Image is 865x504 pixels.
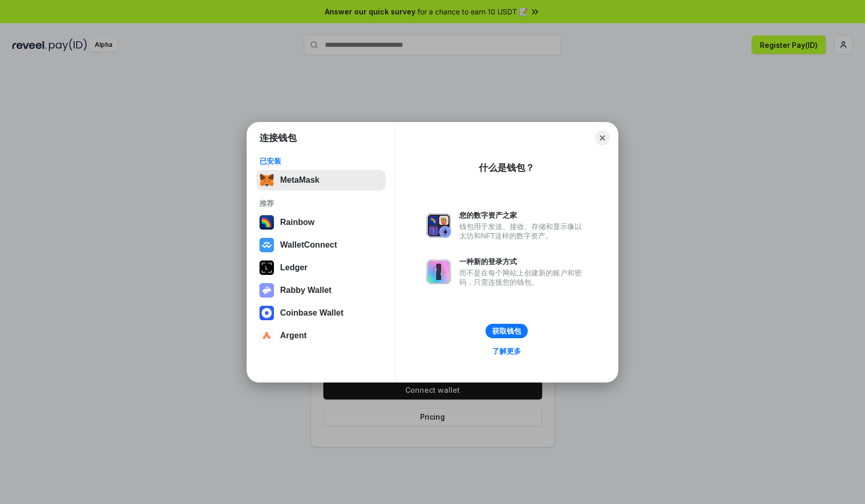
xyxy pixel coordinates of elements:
[595,131,610,145] button: Close
[259,215,274,230] img: svg+xml,%3Csvg%20width%3D%22120%22%20height%3D%22120%22%20viewBox%3D%220%200%20120%20120%22%20fil...
[280,286,332,295] div: Rabby Wallet
[256,280,386,301] button: Rabby Wallet
[426,259,451,284] img: svg+xml,%3Csvg%20xmlns%3D%22http%3A%2F%2Fwww.w3.org%2F2000%2Fsvg%22%20fill%3D%22none%22%20viewBox...
[486,344,527,358] a: 了解更多
[280,331,307,340] div: Argent
[280,218,315,227] div: Rainbow
[259,238,274,252] img: svg+xml,%3Csvg%20width%3D%2228%22%20height%3D%2228%22%20viewBox%3D%220%200%2028%2028%22%20fill%3D...
[256,325,386,346] button: Argent
[259,306,274,320] img: svg+xml,%3Csvg%20width%3D%2228%22%20height%3D%2228%22%20viewBox%3D%220%200%2028%2028%22%20fill%3D...
[459,211,587,220] div: 您的数字资产之家
[256,235,386,255] button: WalletConnect
[256,257,386,278] button: Ledger
[426,213,451,238] img: svg+xml,%3Csvg%20xmlns%3D%22http%3A%2F%2Fwww.w3.org%2F2000%2Fsvg%22%20fill%3D%22none%22%20viewBox...
[259,260,274,275] img: svg+xml,%3Csvg%20xmlns%3D%22http%3A%2F%2Fwww.w3.org%2F2000%2Fsvg%22%20width%3D%2228%22%20height%3...
[256,170,386,190] button: MetaMask
[259,199,383,208] div: 推荐
[259,173,274,187] img: svg+xml,%3Csvg%20fill%3D%22none%22%20height%3D%2233%22%20viewBox%3D%220%200%2035%2033%22%20width%...
[259,157,383,166] div: 已安装
[486,324,528,338] button: 获取钱包
[280,240,337,250] div: WalletConnect
[479,162,534,174] div: 什么是钱包？
[280,263,307,272] div: Ledger
[259,283,274,298] img: svg+xml,%3Csvg%20xmlns%3D%22http%3A%2F%2Fwww.w3.org%2F2000%2Fsvg%22%20fill%3D%22none%22%20viewBox...
[492,326,521,336] div: 获取钱包
[459,257,587,266] div: 一种新的登录方式
[280,176,319,185] div: MetaMask
[256,303,386,323] button: Coinbase Wallet
[459,222,587,240] div: 钱包用于发送、接收、存储和显示像以太坊和NFT这样的数字资产。
[256,212,386,233] button: Rainbow
[492,346,521,356] div: 了解更多
[459,268,587,287] div: 而不是在每个网站上创建新的账户和密码，只需连接您的钱包。
[280,308,343,318] div: Coinbase Wallet
[259,132,297,144] h1: 连接钱包
[259,328,274,343] img: svg+xml,%3Csvg%20width%3D%2228%22%20height%3D%2228%22%20viewBox%3D%220%200%2028%2028%22%20fill%3D...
